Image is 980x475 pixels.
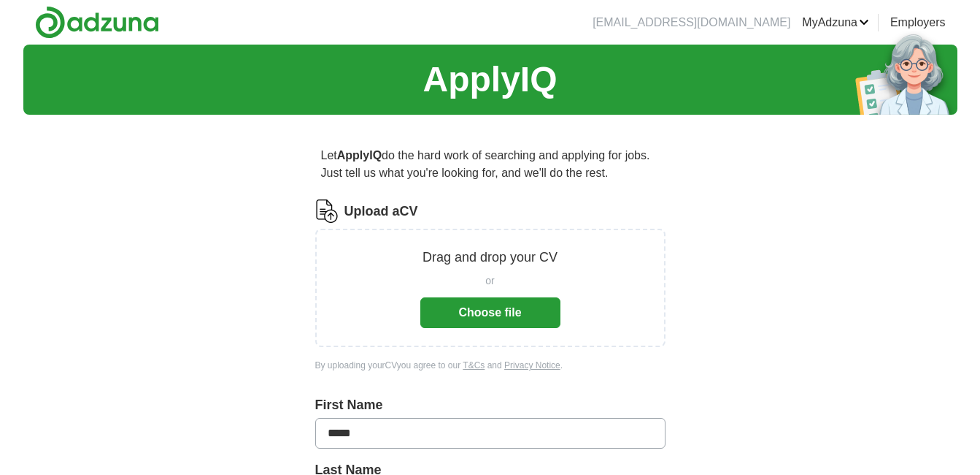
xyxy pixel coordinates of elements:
[315,141,665,188] p: Let do the hard work of searching and applying for jobs. Just tell us what you're looking for, an...
[890,14,946,31] a: Employers
[504,360,560,370] a: Privacy Notice
[802,14,869,31] a: MyAdzuna
[315,359,665,372] div: By uploading your CV you agree to our and .
[423,248,557,267] p: Drag and drop your CV
[315,199,339,223] img: CV Icon
[593,14,790,31] li: [EMAIL_ADDRESS][DOMAIN_NAME]
[315,395,665,415] label: First Name
[35,6,159,39] img: Adzuna logo
[423,53,557,106] h1: ApplyIQ
[344,202,418,221] label: Upload a CV
[337,149,382,161] strong: ApplyIQ
[463,360,485,370] a: T&Cs
[485,273,494,289] span: or
[420,297,560,328] button: Choose file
